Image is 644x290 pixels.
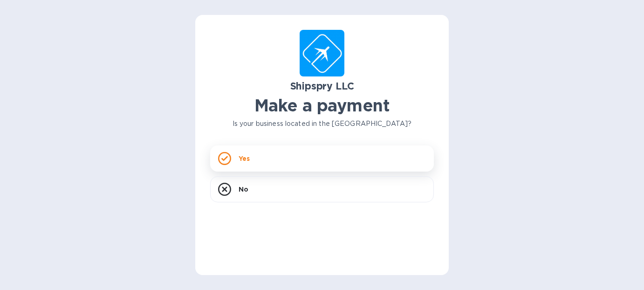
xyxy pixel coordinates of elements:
p: Is your business located in the [GEOGRAPHIC_DATA]? [210,119,434,129]
b: Shipspry LLC [290,80,354,92]
p: No [239,185,248,194]
p: Yes [239,154,250,163]
h1: Make a payment [210,96,434,115]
